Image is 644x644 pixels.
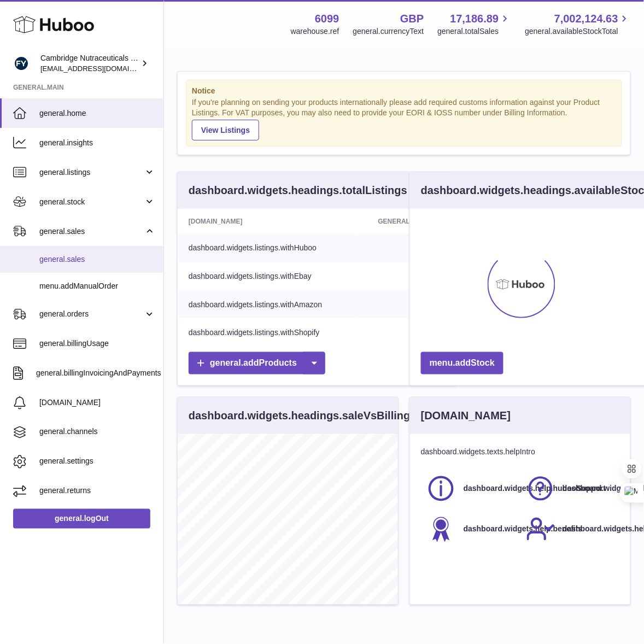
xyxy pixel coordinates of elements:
span: general.availableStockTotal [525,26,631,37]
h3: dashboard.widgets.headings.saleVsBilling [189,408,411,423]
span: general.totalSales [437,26,511,37]
span: 7,002,124.63 [554,11,618,26]
a: dashboard.widgets.help.faq [526,474,614,504]
div: Cambridge Nutraceuticals Ltd [40,53,139,74]
h3: dashboard.widgets.headings.totalListings [189,183,407,198]
strong: 6099 [315,11,339,26]
a: View Listings [192,120,259,140]
th: [DOMAIN_NAME] [178,209,355,234]
a: 7,002,124.63 general.availableStockTotal [525,11,631,37]
span: general.orders [39,309,144,319]
td: dashboard.widgets.listings.withShopify [178,319,355,347]
span: general.listings [39,167,144,178]
a: general.logOut [13,509,150,529]
span: dashboard.widgets.help.hubooSupport [464,484,606,494]
a: dashboard.widgets.help.benefits [426,514,515,544]
div: If you're planning on sending your products internationally please add required customs informati... [192,97,616,140]
div: warehouse.ref [291,26,339,37]
span: general.sales [39,254,155,265]
span: general.home [39,108,155,119]
span: general.settings [39,456,155,467]
span: general.stock [39,197,144,207]
div: general.currencyText [353,26,424,37]
span: menu.addManualOrder [39,281,155,291]
span: [EMAIL_ADDRESS][DOMAIN_NAME] [40,64,161,73]
strong: GBP [400,11,424,26]
h3: [DOMAIN_NAME] [421,408,511,423]
th: general.quantity [355,209,456,234]
td: dashboard.widgets.listings.withHuboo [178,234,355,262]
a: 17,186.89 general.totalSales [437,11,511,37]
span: general.billingInvoicingAndPayments [36,368,161,378]
p: dashboard.widgets.texts.helpIntro [421,447,619,458]
td: dashboard.widgets.listings.withAmazon [178,290,355,319]
span: general.sales [39,226,144,237]
span: dashboard.widgets.help.benefits [464,524,583,535]
strong: Notice [192,86,616,96]
span: general.returns [39,486,155,496]
span: [DOMAIN_NAME] [39,397,155,408]
td: dashboard.widgets.listings.withEbay [178,262,355,291]
img: huboo@camnutra.com [13,55,30,72]
a: menu.addStock [421,352,504,374]
a: general.addProducts [189,352,325,374]
span: 17,186.89 [450,11,499,26]
a: dashboard.widgets.help.hubooSupport [426,474,515,504]
span: general.insights [39,138,155,148]
a: dashboard.widgets.help.subscriptions [526,514,614,544]
span: general.billingUsage [39,338,155,349]
span: general.channels [39,427,155,437]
